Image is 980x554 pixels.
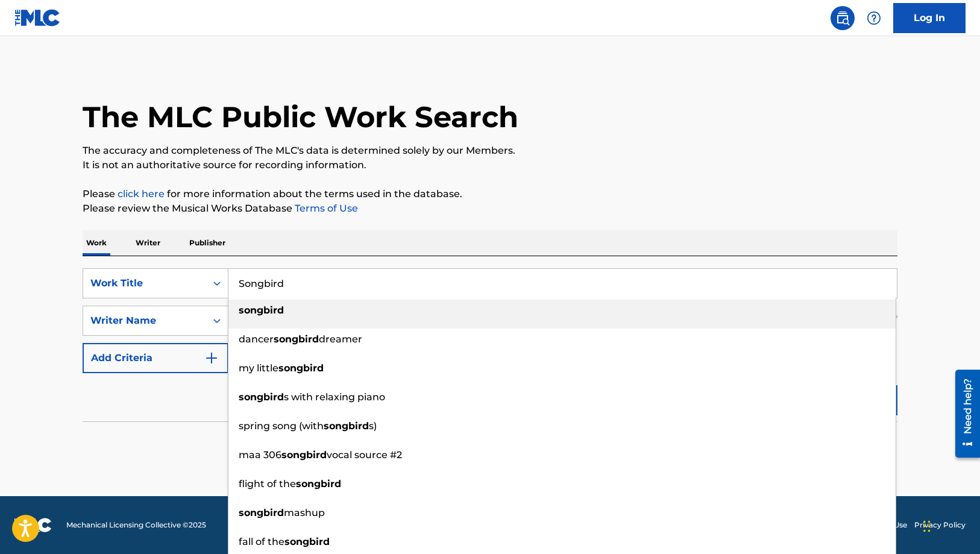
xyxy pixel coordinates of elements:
p: It is not an authoritative source for recording information. [83,158,897,172]
iframe: Chat Widget [920,496,980,554]
p: Please review the Musical Works Database [83,201,897,216]
div: Work Title [90,276,199,291]
span: fall of the [239,536,284,547]
div: Writer Name [90,313,199,328]
span: my little [239,362,278,374]
strong: songbird [278,362,324,374]
p: The accuracy and completeness of The MLC's data is determined solely by our Members. [83,143,897,158]
strong: songbird [281,449,327,461]
span: Mechanical Licensing Collective © 2025 [66,520,206,530]
form: Search Form [83,268,897,421]
button: Add Criteria [83,343,228,373]
img: MLC Logo [14,9,61,27]
strong: songbird [239,391,284,403]
span: spring song (with [239,420,324,432]
img: logo [14,518,52,532]
img: help [867,11,881,25]
div: Drag [923,508,931,544]
a: Public Search [831,6,855,30]
p: Work [83,230,110,256]
p: Please for more information about the terms used in the database. [83,187,897,201]
div: Help [862,6,886,30]
span: dreamer [319,333,362,345]
iframe: Resource Center [946,365,980,462]
strong: songbird [274,333,319,345]
img: 9d2ae6d4665cec9f34b9.svg [204,351,219,365]
a: Terms of Use [292,203,358,214]
strong: songbird [296,478,341,489]
strong: songbird [324,420,369,432]
a: Privacy Policy [914,520,966,530]
p: Publisher [186,230,229,256]
span: s with relaxing piano [284,391,385,403]
span: vocal source #2 [327,449,402,461]
strong: songbird [239,507,284,518]
strong: songbird [284,536,330,547]
p: Writer [132,230,164,256]
span: mashup [284,507,325,518]
strong: songbird [239,304,284,316]
span: s) [369,420,377,432]
span: maa 306 [239,449,281,461]
span: dancer [239,333,274,345]
a: click here [118,188,165,200]
h1: The MLC Public Work Search [83,99,518,135]
img: search [835,11,850,25]
a: Log In [893,3,966,33]
span: flight of the [239,478,296,489]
